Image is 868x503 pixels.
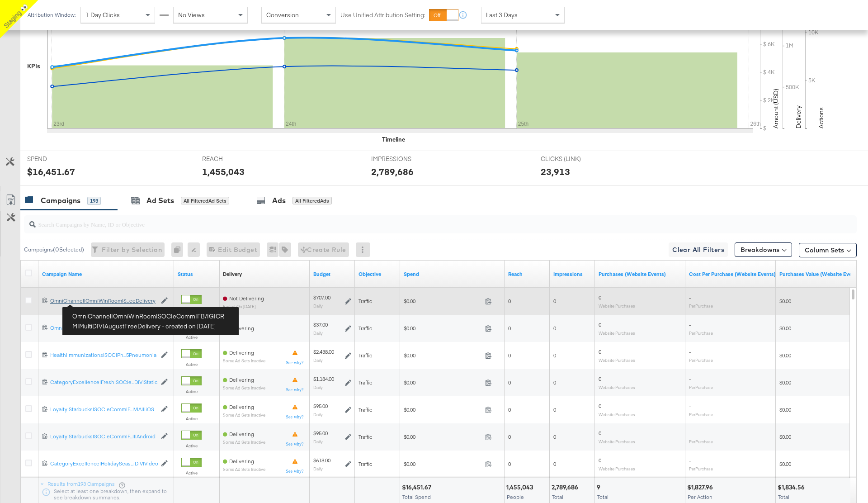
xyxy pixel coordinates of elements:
div: 2,789,686 [552,483,581,492]
span: Total Spend [402,494,431,500]
span: Per Action [688,494,712,500]
a: Loyalty|Starbucks|SOC|eComm|F...IV|All|iOS [50,406,156,413]
div: $16,451.67 [402,483,434,492]
sub: Some Ad Sets Inactive [223,440,265,445]
sub: Website Purchases [599,466,635,471]
a: Health|Immunizations|SOC|Ph...5Pneumonia [50,351,156,359]
div: Loyalty|Starbucks|SOC|eComm|F...IV|All|iOS [50,406,156,413]
span: SPEND [27,155,95,163]
label: Active [181,416,202,422]
sub: Some Ad Sets Inactive [223,358,265,363]
span: Delivering [229,431,254,437]
sub: Per Purchase [689,439,713,444]
a: Reflects the ability of your Ad Campaign to achieve delivery based on ad states, schedule and bud... [223,270,242,278]
div: CategoryExcellence|HolidaySeas...iDIV|Video [50,460,156,467]
sub: Website Purchases [599,357,635,363]
text: Amount (USD) [772,89,780,128]
span: $0.00 [779,406,791,413]
sub: Daily [313,330,323,336]
a: CategoryExcellence|Fresh|SOC|e...DIV|Static [50,379,156,386]
sub: Website Purchases [599,439,635,444]
span: 0 [508,298,511,304]
span: 0 [553,352,556,359]
span: IMPRESSIONS [371,155,439,163]
span: 0 [553,460,556,467]
span: $0.00 [404,460,481,467]
div: $1,827.96 [687,483,716,492]
a: The total value of the purchase actions tracked by your Custom Audience pixel on your website aft... [779,270,863,278]
span: Traffic [359,352,372,359]
button: Breakdowns [735,242,792,257]
div: Attribution Window: [27,12,76,18]
label: Active [181,361,202,367]
span: 0 [553,325,556,332]
sub: Daily [313,357,323,363]
span: 0 [599,457,601,464]
span: Traffic [359,298,372,304]
span: - [689,294,691,301]
sub: Per Purchase [689,412,713,417]
span: $0.00 [404,406,481,413]
span: - [689,321,691,328]
sub: Website Purchases [599,303,635,308]
span: $0.00 [779,298,791,304]
a: The maximum amount you're willing to spend on your ads, on average each day or over the lifetime ... [313,270,351,278]
label: Active [181,307,202,313]
a: The number of times a purchase was made tracked by your Custom Audience pixel on your website aft... [599,270,682,278]
sub: Website Purchases [599,330,635,336]
sub: Daily [313,384,323,390]
div: KPIs [27,62,40,71]
span: 0 [553,379,556,386]
span: 0 [508,406,511,413]
span: Traffic [359,460,372,467]
sub: Some Ad Sets Inactive [223,413,265,418]
sub: Website Purchases [599,412,635,417]
span: - [689,348,691,355]
a: Shows the current state of your Ad Campaign. [178,270,216,278]
span: - [689,457,691,464]
span: 0 [599,430,601,437]
span: $0.00 [779,352,791,359]
span: $0.00 [404,325,481,332]
label: Use Unified Attribution Setting: [340,11,425,19]
div: $95.00 [313,430,328,437]
div: 1,455,043 [506,483,536,492]
div: CategoryExcellence|Fresh|SOC|e...DIV|Static [50,379,156,386]
span: 0 [508,460,511,467]
span: $0.00 [404,433,481,440]
sub: Per Purchase [689,384,713,390]
span: Delivering [229,376,254,383]
div: OmniChannel|OmniWinRoom|S...eeDelivery [50,297,156,304]
span: $0.00 [404,352,481,359]
div: $1,184.00 [313,375,334,383]
span: 0 [508,325,511,332]
span: CLICKS (LINK) [541,155,609,163]
button: Clear All Filters [669,242,728,257]
a: Loyalty|Starbucks|SOC|eComm|F...ll|Android [50,433,156,441]
div: $707.00 [313,294,330,301]
span: Not Delivering [229,295,264,302]
span: - [689,430,691,437]
sub: Some Ad Sets Inactive [223,385,265,390]
input: Search Campaigns by Name, ID or Objective [36,212,780,229]
sub: ended on [DATE] [223,304,264,309]
span: $0.00 [404,379,481,386]
div: $618.00 [313,457,330,464]
span: 0 [599,348,601,355]
sub: Website Purchases [599,384,635,390]
div: $37.00 [313,321,328,328]
span: 0 [508,379,511,386]
span: 0 [599,321,601,328]
sub: Some Ad Sets Inactive [223,467,265,472]
div: Delivery [223,270,242,278]
div: 193 [87,197,101,205]
span: People [507,494,524,500]
sub: Daily [313,439,323,444]
a: The average cost for each purchase tracked by your Custom Audience pixel on your website after pe... [689,270,776,278]
span: 0 [553,406,556,413]
div: All Filtered Ad Sets [181,197,229,205]
span: 0 [508,433,511,440]
sub: Daily [313,412,323,417]
span: Delivering [229,325,254,332]
a: OmniChannel|OmniWinRoom|S...eeDelivery [50,297,156,305]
